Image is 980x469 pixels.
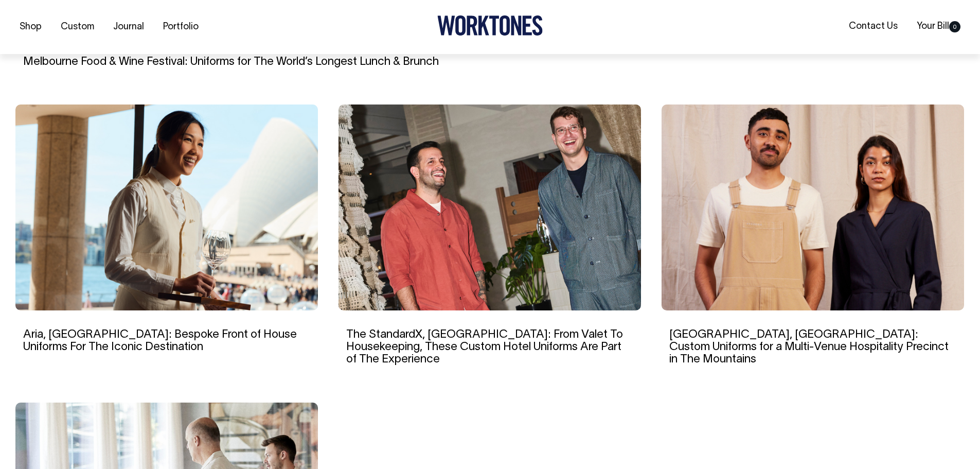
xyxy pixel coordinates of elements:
[109,19,148,36] a: Journal
[845,18,902,35] a: Contact Us
[662,105,964,310] img: Ayrburn, New Zealand: Custom Uniforms for a Multi-Venue Hospitality Precinct in The Mountains
[159,19,203,36] a: Portfolio
[346,329,623,364] a: The StandardX, [GEOGRAPHIC_DATA]: From Valet To Housekeeping, These Custom Hotel Uniforms Are Par...
[23,57,439,67] a: Melbourne Food & Wine Festival: Uniforms for The World’s Longest Lunch & Brunch
[57,19,98,36] a: Custom
[338,105,641,310] img: The StandardX, Melbourne: From Valet To Housekeeping, These Custom Hotel Uniforms Are Part of The...
[669,329,949,364] a: [GEOGRAPHIC_DATA], [GEOGRAPHIC_DATA]: Custom Uniforms for a Multi-Venue Hospitality Precinct in T...
[15,105,318,310] img: Aria, Sydney: Bespoke Front of House Uniforms For The Iconic Destination
[23,329,297,352] a: Aria, [GEOGRAPHIC_DATA]: Bespoke Front of House Uniforms For The Iconic Destination
[913,18,965,35] a: Your Bill0
[15,19,46,36] a: Shop
[949,21,960,32] span: 0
